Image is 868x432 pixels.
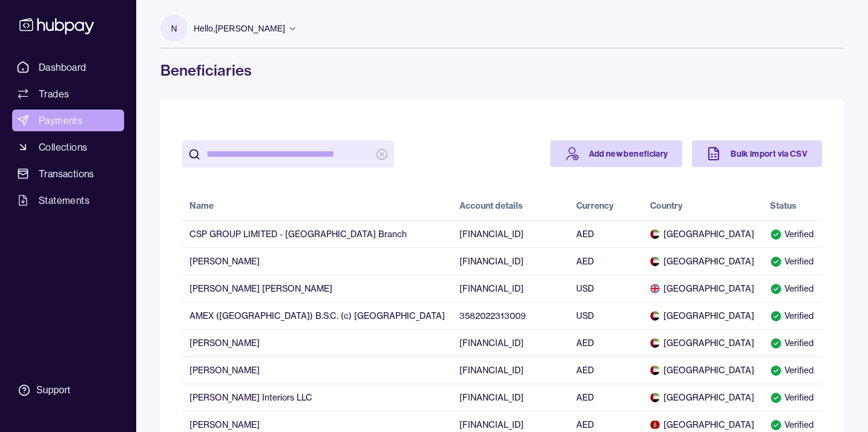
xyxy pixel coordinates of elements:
[39,113,82,128] span: Payments
[452,329,569,356] td: [FINANCIAL_ID]
[576,200,614,212] div: Currency
[12,110,124,131] a: Payments
[550,140,683,167] a: Add new beneficiary
[569,275,643,302] td: USD
[182,384,452,411] td: [PERSON_NAME] Interiors LLC
[39,140,87,154] span: Collections
[189,200,214,212] div: Name
[182,247,452,275] td: [PERSON_NAME]
[459,200,523,212] div: Account details
[182,220,452,247] td: CSP GROUP LIMITED - [GEOGRAPHIC_DATA] Branch
[650,200,683,212] div: Country
[12,189,124,211] a: Statements
[12,83,124,105] a: Trades
[770,310,815,322] div: Verified
[650,255,755,267] span: [GEOGRAPHIC_DATA]
[452,384,569,411] td: [FINANCIAL_ID]
[569,384,643,411] td: AED
[770,200,797,212] div: Status
[569,247,643,275] td: AED
[171,22,177,35] p: N
[650,283,755,295] span: [GEOGRAPHIC_DATA]
[39,60,87,74] span: Dashboard
[160,61,844,80] h1: Beneficiaries
[12,56,124,78] a: Dashboard
[770,364,815,376] div: Verified
[452,220,569,247] td: [FINANCIAL_ID]
[692,140,822,167] a: Bulk import via CSV
[650,364,755,376] span: [GEOGRAPHIC_DATA]
[206,140,370,168] input: search
[770,419,815,431] div: Verified
[36,384,70,397] div: Support
[452,275,569,302] td: [FINANCIAL_ID]
[650,419,755,431] span: [GEOGRAPHIC_DATA]
[650,228,755,240] span: [GEOGRAPHIC_DATA]
[39,87,69,101] span: Trades
[650,391,755,404] span: [GEOGRAPHIC_DATA]
[182,275,452,302] td: [PERSON_NAME] [PERSON_NAME]
[182,329,452,356] td: [PERSON_NAME]
[182,356,452,384] td: [PERSON_NAME]
[12,378,124,403] a: Support
[569,329,643,356] td: AED
[770,391,815,404] div: Verified
[770,337,815,349] div: Verified
[650,310,755,322] span: [GEOGRAPHIC_DATA]
[770,283,815,295] div: Verified
[770,255,815,267] div: Verified
[770,228,815,240] div: Verified
[452,302,569,329] td: 3582022313009
[650,337,755,349] span: [GEOGRAPHIC_DATA]
[39,166,94,181] span: Transactions
[452,356,569,384] td: [FINANCIAL_ID]
[194,22,285,35] p: Hello, [PERSON_NAME]
[452,247,569,275] td: [FINANCIAL_ID]
[569,356,643,384] td: AED
[12,136,124,158] a: Collections
[182,302,452,329] td: AMEX ([GEOGRAPHIC_DATA]) B.S.C. (c) [GEOGRAPHIC_DATA]
[39,193,90,208] span: Statements
[12,163,124,185] a: Transactions
[569,220,643,247] td: AED
[569,302,643,329] td: USD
